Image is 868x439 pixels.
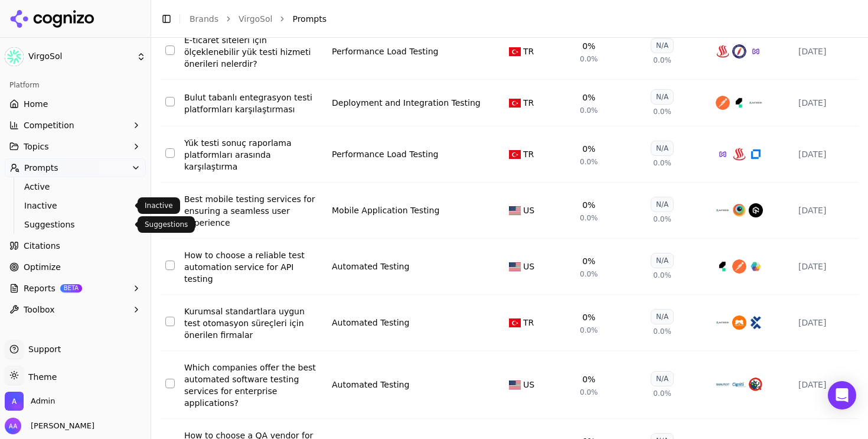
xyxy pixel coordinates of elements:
span: Reports [24,282,56,294]
span: Suggestions [24,219,127,230]
img: US flag [509,206,521,215]
img: Alp Aysan [5,418,21,434]
span: US [523,379,534,391]
div: [DATE] [798,97,854,109]
nav: breadcrumb [190,13,835,25]
button: Select row 93 [165,45,175,55]
img: postman [716,96,730,110]
a: VirgoSol [239,13,272,25]
a: Best mobile testing services for ensuring a seamless user experience [184,193,322,229]
img: Admin [5,392,24,411]
span: Prompts [24,162,58,174]
img: TR flag [509,99,521,108]
span: US [523,261,534,272]
span: Prompts [292,13,327,25]
div: [DATE] [798,204,854,216]
p: Suggestions [145,220,188,229]
span: 0.0% [580,106,598,115]
img: blazemeter [716,147,730,161]
span: TR [523,317,534,329]
img: US flag [509,262,521,271]
img: TR flag [509,150,521,159]
button: Select row 99 [165,379,175,388]
span: 0.0% [653,56,671,65]
span: Active [24,181,127,193]
img: katalon [716,259,730,274]
div: [DATE] [798,45,854,57]
span: 0.0% [580,157,598,167]
img: sauce labs [716,203,730,217]
p: Inactive [145,201,173,210]
button: ReportsBETA [5,279,146,298]
div: [DATE] [798,379,854,391]
img: postman [732,259,746,274]
img: TR flag [509,47,521,56]
span: 0.0% [653,214,671,224]
button: Select row 97 [165,261,175,270]
div: 0% [582,92,595,103]
span: 0.0% [653,107,671,116]
div: 0% [582,311,595,323]
img: gatling [732,147,746,161]
img: sauce labs [716,316,730,330]
a: Active [19,178,132,195]
span: [PERSON_NAME] [26,421,94,431]
img: katalon [732,96,746,110]
div: Automated Testing [332,379,409,391]
span: 0.0% [580,388,598,397]
img: TR flag [509,318,521,327]
img: sauce labs [749,96,763,110]
div: N/A [651,371,674,386]
a: Yük testi sonuç raporlama platformları arasında karşılaştırma [184,137,322,173]
span: 0.0% [580,269,598,279]
button: Open user button [5,418,94,434]
div: 0% [582,40,595,52]
span: Optimize [24,261,61,273]
span: 0.0% [580,54,598,64]
div: N/A [651,141,674,156]
img: qualitest [716,378,730,392]
a: Automated Testing [332,317,409,329]
span: US [523,204,534,216]
button: Select row 95 [165,148,175,158]
span: 0.0% [653,158,671,168]
a: Bulut tabanlı entegrasyon testi platformları karşılaştırması [184,92,322,115]
span: 0.0% [580,326,598,335]
a: Inactive [19,197,132,214]
a: Home [5,95,146,113]
img: US flag [509,381,521,389]
div: [DATE] [798,261,854,272]
button: Select row 98 [165,317,175,326]
button: Open organization switcher [5,392,55,411]
div: N/A [651,38,674,53]
span: Home [24,98,48,110]
a: Performance Load Testing [332,45,438,57]
img: global app testing [749,259,763,274]
div: Open Intercom Messenger [828,381,856,409]
a: E-ticaret siteleri için ölçeklenebilir yük testi hizmeti önerileri nelerdir? [184,34,322,70]
img: VirgoSol [5,47,24,66]
div: 0% [582,143,595,155]
button: Toolbox [5,300,146,319]
a: Automated Testing [332,261,409,272]
button: Select row 94 [165,97,175,106]
span: BETA [60,284,82,292]
span: TR [523,45,534,57]
div: [DATE] [798,317,854,329]
span: TR [523,97,534,109]
a: Performance Load Testing [332,148,438,160]
div: N/A [651,197,674,212]
button: Competition [5,116,146,135]
span: Competition [24,119,74,131]
div: N/A [651,89,674,105]
img: micro focus [749,147,763,161]
a: How to choose a reliable test automation service for API testing [184,249,322,285]
img: apache [732,44,746,58]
